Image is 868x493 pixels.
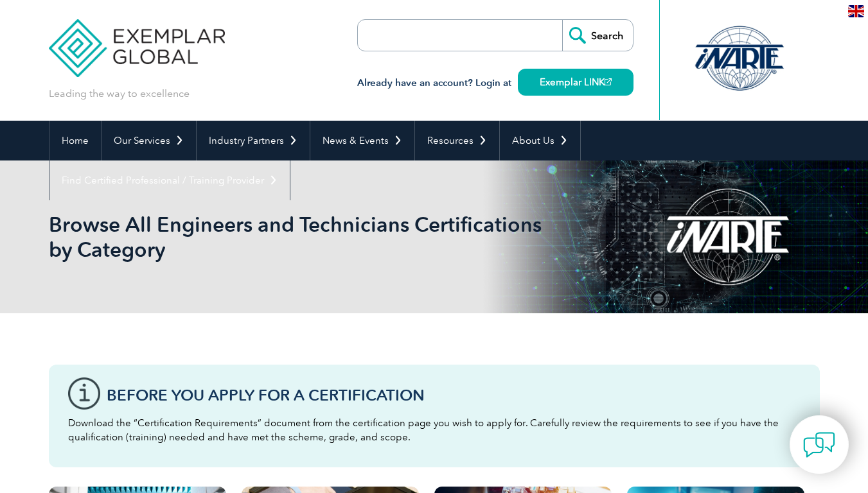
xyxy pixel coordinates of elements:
h3: Already have an account? Login at [357,75,633,91]
p: Download the “Certification Requirements” document from the certification page you wish to apply ... [68,416,801,444]
input: Search [562,20,633,51]
img: open_square.png [605,78,612,85]
p: Leading the way to excellence [49,87,190,101]
h3: Before You Apply For a Certification [107,387,801,403]
a: About Us [500,121,580,160]
a: Exemplar LINK [518,69,633,96]
a: Resources [415,121,499,160]
img: en [848,5,864,17]
h1: Browse All Engineers and Technicians Certifications by Category [49,212,542,262]
img: contact-chat.png [803,429,835,461]
a: Industry Partners [197,121,310,160]
a: Find Certified Professional / Training Provider [49,160,290,200]
a: Home [49,121,101,160]
a: News & Events [310,121,414,160]
a: Our Services [102,121,196,160]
